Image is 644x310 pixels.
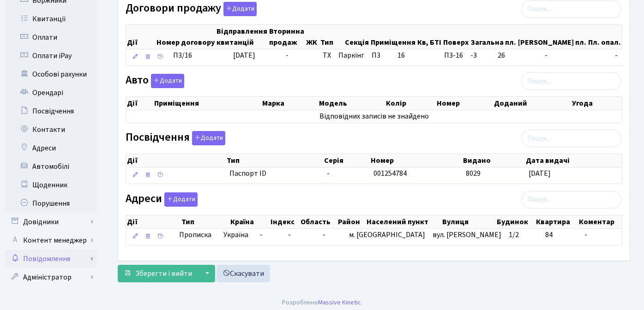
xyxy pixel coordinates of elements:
[5,10,97,28] a: Квитанції
[584,230,587,240] span: -
[192,131,225,145] button: Посвідчення
[261,97,318,110] th: Марка
[319,25,344,49] th: Тип
[436,97,494,110] th: Номер
[397,50,405,60] span: 16
[462,154,525,167] th: Видано
[181,215,229,228] th: Тип
[300,215,337,228] th: Область
[288,230,291,240] span: -
[5,157,97,176] a: Автомобілі
[229,168,319,179] span: Паспорт ID
[126,74,184,88] label: Авто
[126,110,622,123] td: Відповідних записів не знайдено
[372,50,380,60] span: П3
[529,168,551,179] span: [DATE]
[270,215,300,228] th: Індекс
[179,230,211,240] span: Прописка
[470,50,490,61] span: -3
[525,154,622,167] th: Дата видачі
[126,97,153,110] th: Дії
[126,131,225,145] label: Посвідчення
[323,154,370,167] th: Серія
[318,298,361,307] a: Massive Kinetic
[327,168,330,179] span: -
[5,176,97,194] a: Щоденник
[151,74,184,88] button: Авто
[498,50,537,61] span: 26
[521,0,621,18] input: Пошук...
[338,50,364,61] span: Паркінг
[164,192,198,207] button: Адреси
[521,72,621,90] input: Пошук...
[344,25,370,49] th: Секція
[216,25,268,49] th: Відправлення квитанцій
[217,265,270,282] a: Скасувати
[444,50,463,61] span: П3-16
[233,50,255,60] span: [DATE]
[349,230,425,240] span: м. [GEOGRAPHIC_DATA]
[126,215,181,228] th: Дії
[370,154,462,167] th: Номер
[318,97,385,110] th: Модель
[126,192,198,207] label: Адреси
[286,50,289,60] span: -
[5,47,97,65] a: Оплати iPay
[173,50,192,60] span: П3/16
[156,25,216,49] th: Номер договору
[366,215,441,228] th: Населений пункт
[5,65,97,83] a: Особові рахунки
[323,50,331,61] span: ТХ
[416,25,443,49] th: Кв, БТІ
[545,230,553,240] span: 84
[587,25,622,49] th: Пл. опал.
[521,191,621,209] input: Пошук...
[5,120,97,139] a: Контакти
[442,25,469,49] th: Поверх
[370,25,416,49] th: Приміщення
[535,215,578,228] th: Квартира
[496,215,535,228] th: Будинок
[337,215,366,228] th: Район
[126,25,156,49] th: Дії
[126,2,257,16] label: Договори продажу
[305,25,319,49] th: ЖК
[517,25,587,49] th: [PERSON_NAME] пл.
[5,194,97,213] a: Порушення
[5,28,97,47] a: Оплати
[260,230,263,240] span: -
[229,215,270,228] th: Країна
[5,231,97,250] a: Контент менеджер
[441,215,496,228] th: Вулиця
[509,230,519,240] span: 1/2
[385,97,435,110] th: Колір
[615,50,642,61] span: -
[118,265,198,282] button: Зберегти і вийти
[268,25,305,49] th: Вторинна продаж
[135,268,192,279] span: Зберегти і вийти
[5,268,97,286] a: Адміністратор
[545,50,608,61] span: -
[149,72,184,89] a: Додати
[226,154,323,167] th: Тип
[578,215,622,228] th: Коментар
[373,168,407,179] span: 001254784
[5,102,97,120] a: Посвідчення
[282,298,362,308] div: Розроблено .
[126,154,226,167] th: Дії
[153,97,261,110] th: Приміщення
[5,213,97,231] a: Довідники
[466,168,481,179] span: 8029
[223,230,253,240] span: Україна
[323,230,325,240] span: -
[5,83,97,102] a: Орендарі
[162,191,198,207] a: Додати
[433,230,501,240] span: вул. [PERSON_NAME]
[493,97,571,110] th: Доданий
[521,130,621,147] input: Пошук...
[190,130,225,146] a: Додати
[223,2,257,16] button: Договори продажу
[5,139,97,157] a: Адреси
[470,25,517,49] th: Загальна пл.
[5,250,97,268] a: Повідомлення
